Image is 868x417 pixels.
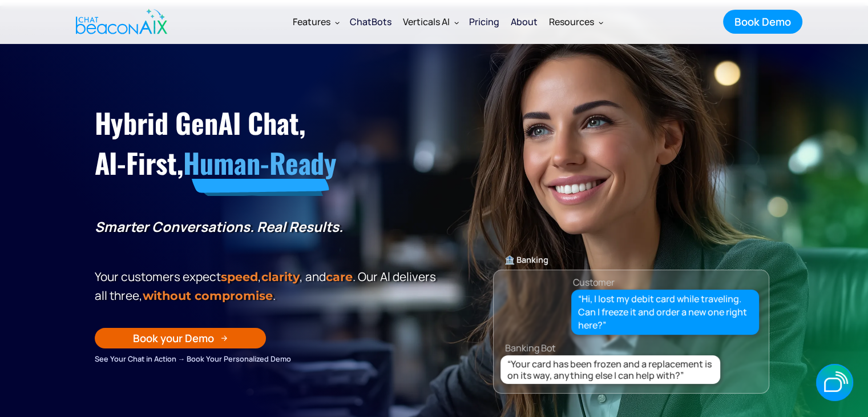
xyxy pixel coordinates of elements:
div: Resources [543,8,608,35]
span: clarity [261,270,300,284]
div: Features [287,8,344,35]
div: Customer [573,274,615,290]
p: Your customers expect , , and . Our Al delivers all three, . [95,267,440,305]
div: Features [293,14,330,30]
div: ChatBots [350,14,391,30]
div: 🏦 Banking [494,252,769,268]
a: Pricing [463,7,505,37]
strong: speed [221,270,258,284]
a: ChatBots [344,7,397,37]
strong: Smarter Conversations. Real Results. [95,217,343,236]
span: Human-Ready [183,142,337,183]
div: About [511,14,538,30]
div: Verticals AI [403,14,450,30]
div: Pricing [469,14,499,30]
img: Dropdown [599,20,603,25]
span: without compromise [143,288,273,303]
div: See Your Chat in Action → Book Your Personalized Demo [95,352,440,365]
div: “Hi, I lost my debit card while traveling. Can I freeze it and order a new one right here?” [578,292,753,332]
img: Dropdown [454,20,459,25]
img: Arrow [221,335,228,342]
a: Book your Demo [95,328,266,348]
span: care [326,270,353,284]
a: home [66,2,173,42]
a: About [505,7,543,37]
div: Book Demo [734,14,791,29]
div: Verticals AI [397,8,463,35]
h1: Hybrid GenAI Chat, AI-First, [95,103,440,183]
img: Dropdown [335,20,340,25]
a: Book Demo [723,10,802,34]
div: Resources [549,14,594,30]
div: Book your Demo [133,331,214,346]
